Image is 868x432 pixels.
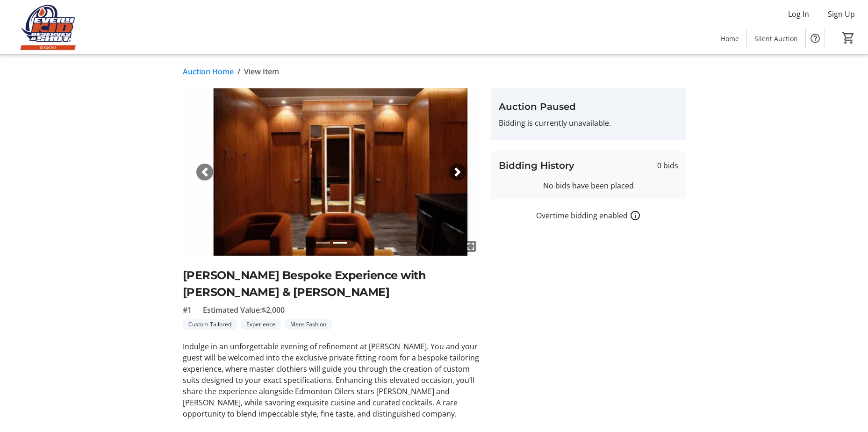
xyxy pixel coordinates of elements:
[183,341,480,419] p: Indulge in an unforgettable evening of refinement at [PERSON_NAME]. You and your guest will be we...
[237,66,240,77] span: /
[499,100,678,114] h3: Auction Paused
[806,29,825,48] button: Help
[499,158,574,173] h3: Bidding History
[183,267,480,301] h2: [PERSON_NAME] Bespoke Experience with [PERSON_NAME] & [PERSON_NAME]
[244,66,279,77] span: View Item
[820,7,862,22] button: Sign Up
[781,7,817,22] button: Log In
[747,30,805,47] a: Silent Auction
[183,319,237,330] tr-label-badge: Custom Tailored
[241,319,281,330] tr-label-badge: Experience
[721,34,739,43] span: Home
[499,180,678,191] div: No bids have been placed
[203,304,285,316] span: Estimated Value: $2,000
[657,160,678,171] span: 0 bids
[788,8,809,20] span: Log In
[754,34,798,43] span: Silent Auction
[828,8,855,20] span: Sign Up
[491,210,686,221] div: Overtime bidding enabled
[183,88,480,256] img: Image
[183,66,234,77] a: Auction Home
[465,241,476,252] mat-icon: fullscreen
[713,30,746,47] a: Home
[840,29,857,46] button: Cart
[183,304,192,316] span: #1
[630,210,641,221] a: How overtime bidding works for silent auctions
[285,319,332,330] tr-label-badge: Mens Fashion
[499,117,678,129] p: Bidding is currently unavailable.
[6,4,89,50] img: Edmonton Oilers Community Foundation's Logo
